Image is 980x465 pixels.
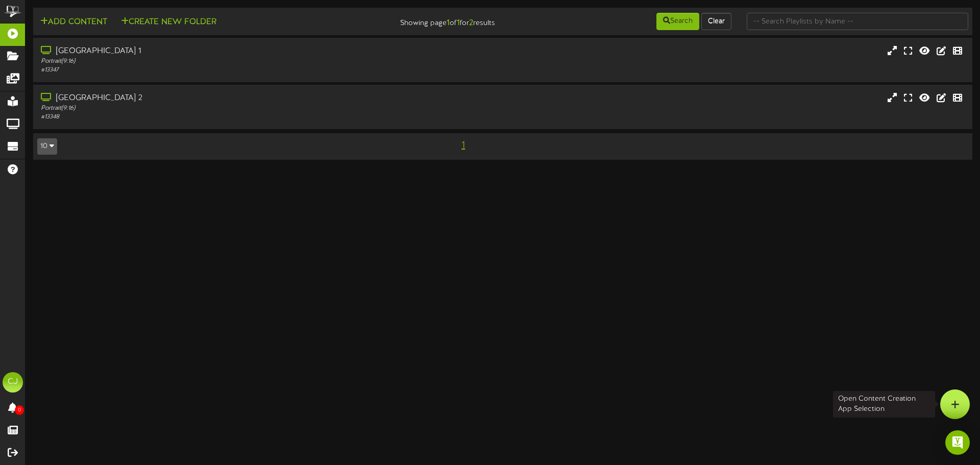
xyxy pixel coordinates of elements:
strong: 1 [457,18,460,28]
input: -- Search Playlists by Name -- [747,13,968,30]
div: Showing page of for results [345,12,503,29]
button: Create New Folder [118,16,219,29]
div: Portrait ( 9:16 ) [41,57,417,66]
span: 1 [459,140,468,151]
div: # 13347 [41,66,417,75]
button: Search [656,13,699,30]
strong: 2 [469,18,473,28]
button: Add Content [37,16,110,29]
div: Open Intercom Messenger [945,430,970,455]
div: CJ [3,372,23,393]
span: 0 [15,405,24,415]
div: # 13348 [41,113,417,121]
div: Portrait ( 9:16 ) [41,104,417,113]
button: Clear [701,13,731,30]
button: 10 [37,138,57,155]
strong: 1 [447,18,450,28]
div: [GEOGRAPHIC_DATA] 2 [41,92,417,104]
div: [GEOGRAPHIC_DATA] 1 [41,45,417,57]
